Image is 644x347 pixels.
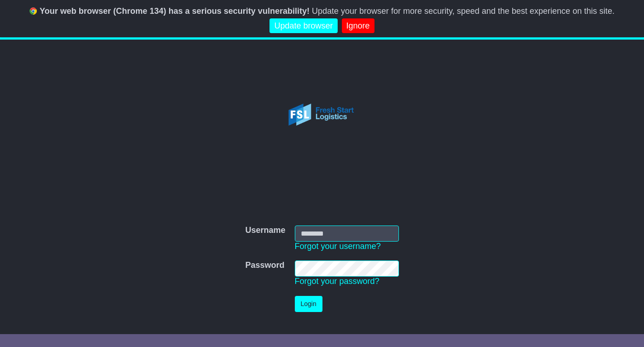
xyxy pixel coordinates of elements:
[245,260,284,271] label: Password
[295,277,380,286] a: Forgot your password?
[312,6,615,16] span: Update your browser for more security, speed and the best experience on this site.
[269,18,337,34] a: Update browser
[342,18,375,34] a: Ignore
[245,226,285,236] label: Username
[273,75,371,154] img: Fresh Start Logistics Pty Ltd
[295,296,322,312] button: Login
[295,242,381,251] a: Forgot your username?
[40,6,310,16] b: Your web browser (Chrome 134) has a serious security vulnerability!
